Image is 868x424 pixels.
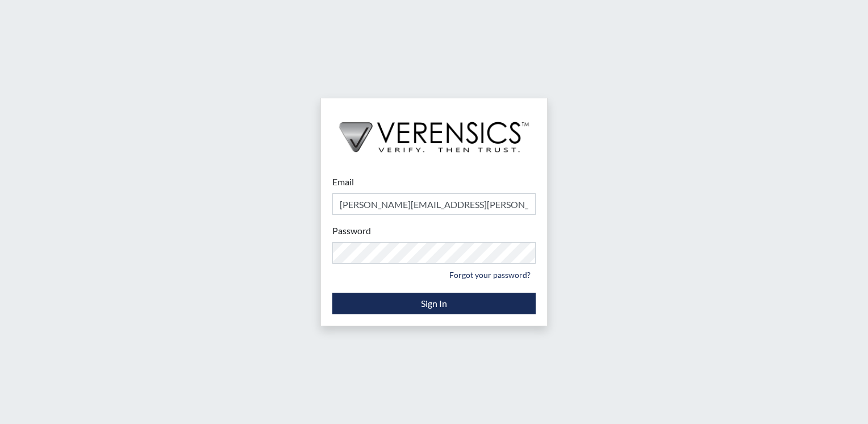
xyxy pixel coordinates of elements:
a: Forgot your password? [444,266,536,284]
label: Password [332,224,371,238]
img: logo-wide-black.2aad4157.png [321,98,547,164]
button: Sign In [332,293,536,314]
input: Email [332,193,536,215]
label: Email [332,175,354,189]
